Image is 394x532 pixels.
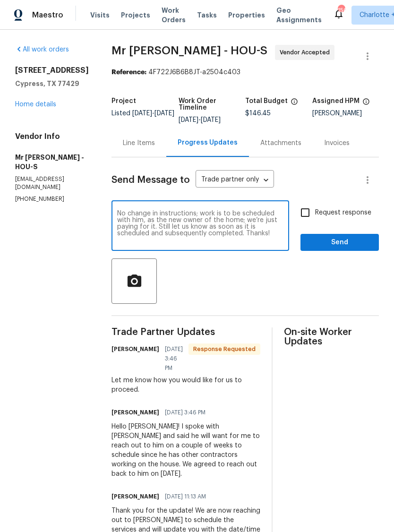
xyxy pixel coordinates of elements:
textarea: No change in instructions; work is to be scheduled with him, as the new owner of the home; we’re ... [117,210,283,243]
span: Properties [228,10,265,20]
span: Vendor Accepted [280,48,334,57]
b: Reference: [111,69,146,76]
span: Mr [PERSON_NAME] - HOU-S [111,45,267,56]
h6: [PERSON_NAME] [111,344,159,354]
span: Send [308,237,371,249]
div: Hello [PERSON_NAME]! I spoke with [PERSON_NAME] and said he will want for me to reach out to him ... [111,422,260,479]
span: - [132,110,174,117]
h5: Project [111,98,136,104]
span: Response Requested [189,344,259,354]
div: [PERSON_NAME] [312,110,379,117]
h2: [STREET_ADDRESS] [15,66,89,75]
div: Invoices [324,138,350,148]
span: Projects [121,10,150,20]
span: Maestro [32,10,63,20]
span: - [179,117,221,123]
div: Trade partner only [196,172,274,188]
span: [DATE] [201,117,221,123]
a: All work orders [15,46,69,53]
h4: Vendor Info [15,132,89,141]
div: Line Items [123,138,155,148]
span: $146.45 [245,110,271,117]
span: The total cost of line items that have been proposed by Opendoor. This sum includes line items th... [291,98,298,110]
div: 4F722J6B6B8JT-a2504c403 [111,68,379,77]
h5: Total Budget [245,98,288,104]
a: Home details [15,101,56,108]
span: Request response [315,208,371,218]
span: Send Message to [111,175,190,185]
span: Geo Assignments [276,6,322,25]
div: 156 [338,6,344,15]
span: The hpm assigned to this work order. [362,98,370,110]
span: Trade Partner Updates [111,327,260,337]
span: [DATE] 3:46 PM [165,408,206,417]
span: Work Orders [162,6,186,25]
p: [PHONE_NUMBER] [15,195,89,203]
div: Progress Updates [178,138,238,147]
h6: [PERSON_NAME] [111,408,159,417]
h5: Assigned HPM [312,98,360,104]
span: [DATE] [179,117,198,123]
span: Visits [90,10,110,20]
span: Tasks [197,12,217,18]
h5: Work Order Timeline [179,98,246,111]
span: On-site Worker Updates [284,327,379,346]
h5: Cypress, TX 77429 [15,79,89,88]
h5: Mr [PERSON_NAME] - HOU-S [15,153,89,172]
button: Send [300,234,379,251]
span: [DATE] 11:13 AM [165,492,206,501]
p: [EMAIL_ADDRESS][DOMAIN_NAME] [15,175,89,191]
span: [DATE] 3:46 PM [165,344,183,373]
div: Let me know how you would like for us to proceed. [111,376,260,395]
h6: [PERSON_NAME] [111,492,159,501]
span: [DATE] [154,110,174,117]
span: [DATE] [132,110,152,117]
div: Attachments [260,138,301,148]
span: Listed [111,110,174,117]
